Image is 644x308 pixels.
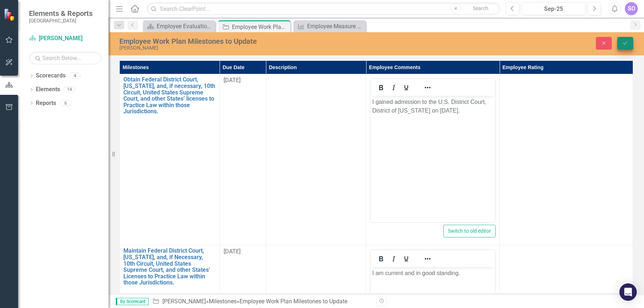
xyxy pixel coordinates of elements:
[619,283,637,301] div: Open Intercom Messenger
[123,248,216,286] a: Maintain Federal District Court, [US_STATE], and, if Necessary, 10th Circuit, United States Supre...
[521,2,586,15] button: Sep-25
[370,96,495,222] iframe: Rich Text Area
[224,248,241,255] span: [DATE]
[625,2,638,15] button: SO
[36,85,60,94] a: Elements
[232,22,289,31] div: Employee Work Plan Milestones to Update
[224,77,241,84] span: [DATE]
[421,83,434,93] button: Reveal or hide additional toolbar items
[152,298,371,306] div: » »
[64,87,75,93] div: 14
[157,22,213,31] div: Employee Evaluation Navigation
[2,2,123,10] p: I am current and in good standing.
[29,9,93,18] span: Elements & Reports
[36,99,56,107] a: Reports
[421,254,434,264] button: Reveal or hide additional toolbar items
[36,72,65,80] a: Scorecards
[473,5,488,11] span: Search
[400,83,412,93] button: Underline
[69,73,81,79] div: 4
[400,254,412,264] button: Underline
[462,4,499,14] button: Search
[29,52,101,64] input: Search Below...
[60,100,71,106] div: 6
[375,254,387,264] button: Bold
[119,45,406,51] div: [PERSON_NAME]
[443,225,496,237] button: Switch to old editor
[209,298,237,305] a: Milestones
[307,22,364,31] div: Employee Measure Report to Update
[123,76,216,115] a: Obtain Federal District Court, [US_STATE], and, if necessary, 10th Circuit, United States Supreme...
[119,37,406,45] div: Employee Work Plan Milestones to Update
[387,83,400,93] button: Italic
[295,22,364,31] a: Employee Measure Report to Update
[116,298,149,305] span: By Scorecard
[145,22,213,31] a: Employee Evaluation Navigation
[375,83,387,93] button: Bold
[387,254,400,264] button: Italic
[29,18,93,24] small: [GEOGRAPHIC_DATA]
[4,8,16,21] img: ClearPoint Strategy
[524,5,583,13] div: Sep-25
[240,298,347,305] div: Employee Work Plan Milestones to Update
[29,34,101,43] a: [PERSON_NAME]
[147,3,500,15] input: Search ClearPoint...
[162,298,206,305] a: [PERSON_NAME]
